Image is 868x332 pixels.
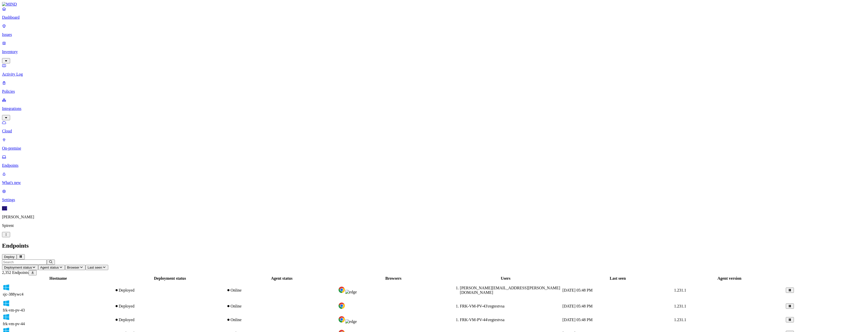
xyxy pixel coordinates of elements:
img: windows [3,284,10,291]
div: Last seen [562,276,673,281]
span: FRK-VM-PV-44\regtestvsa [460,318,504,322]
a: MIND [2,2,866,7]
span: frk-vm-pv-44 [3,322,25,326]
img: windows [3,300,10,307]
a: Activity Log [2,63,866,77]
img: chrome [338,302,345,309]
span: [PERSON_NAME][EMAIL_ADDRESS][PERSON_NAME][DOMAIN_NAME] [460,286,560,295]
img: chrome [338,316,345,323]
p: Inventory [2,50,866,54]
div: Online [226,288,337,293]
p: Settings [2,198,866,202]
span: sjc-388ywc4 [3,292,24,296]
p: What's new [2,180,866,185]
img: windows [3,314,10,321]
p: Policies [2,89,866,94]
img: chrome [338,286,345,293]
p: Issues [2,32,866,37]
a: Settings [2,189,866,202]
img: edge [345,319,357,324]
span: Agent status [40,266,59,269]
h2: Endpoints [2,242,866,249]
p: Activity Log [2,72,866,77]
img: edge [345,290,357,294]
a: Policies [2,81,866,94]
a: Dashboard [2,7,866,20]
span: frk-vm-pv-43 [3,308,25,312]
div: Online [226,304,337,309]
span: Last seen [88,266,102,269]
span: 1.231.1 [674,304,686,308]
button: Deploy [2,254,17,259]
p: [PERSON_NAME] [2,215,866,219]
a: What's new [2,172,866,185]
p: Integrations [2,106,866,111]
p: Spirent [2,223,866,228]
span: 1.231.1 [674,318,686,322]
div: Online [226,318,337,322]
a: Issues [2,24,866,37]
span: Browser [67,266,79,269]
a: On-premise [2,137,866,151]
span: Deployment status [4,266,32,269]
span: Deployed [119,318,134,322]
span: Deployed [119,304,134,308]
a: Cloud [2,120,866,133]
a: Endpoints [2,155,866,168]
div: Hostname [3,276,114,281]
div: Users [450,276,561,281]
input: Search [2,259,47,265]
span: EL [2,206,7,210]
div: Browsers [338,276,449,281]
p: Dashboard [2,15,866,20]
a: Integrations [2,98,866,120]
span: [DATE] 05:48 PM [562,318,593,322]
p: Endpoints [2,163,866,168]
p: On-premise [2,146,866,151]
span: 2,352 Endpoints [2,270,29,275]
p: Cloud [2,129,866,133]
span: Deployed [119,288,134,292]
span: [DATE] 05:48 PM [562,288,593,292]
img: MIND [2,2,17,7]
div: Agent version [674,276,785,281]
div: Agent status [226,276,337,281]
a: Inventory [2,41,866,63]
span: 1.231.1 [674,288,686,292]
span: FRK-VM-PV-43\regtestvsa [460,304,504,308]
span: [DATE] 05:48 PM [562,304,593,308]
div: Deployment status [115,276,225,281]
